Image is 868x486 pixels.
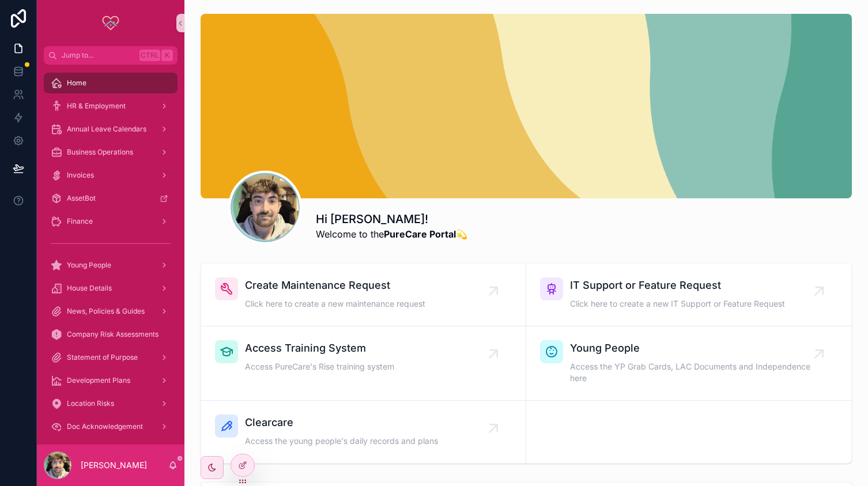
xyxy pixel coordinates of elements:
[44,301,178,322] a: News, Policies & Guides
[526,263,851,326] a: IT Support or Feature RequestClick here to create a new IT Support or Feature Request
[67,330,158,339] span: Company Risk Assessments
[101,14,120,32] img: App logo
[139,50,160,61] span: Ctrl
[44,142,178,163] a: Business Operations
[67,101,126,111] span: HR & Employment
[37,65,184,444] div: scrollable content
[44,96,178,116] a: HR & Employment
[201,326,526,401] a: Access Training SystemAccess PureCare's Rise training system
[62,51,135,60] span: Jump to...
[67,422,143,431] span: Doc Acknowledgement
[67,376,130,385] span: Development Plans
[44,255,178,276] a: Young People
[384,228,456,240] strong: PureCare Portal
[316,211,467,227] h1: Hi [PERSON_NAME]!
[245,340,394,356] span: Access Training System
[67,125,146,134] span: Annual Leave Calendars
[67,217,93,226] span: Finance
[163,51,172,60] span: K
[67,353,138,362] span: Statement of Purpose
[67,171,94,180] span: Invoices
[245,277,425,293] span: Create Maintenance Request
[245,415,438,431] span: Clearcare
[44,188,178,209] a: AssetBot
[245,298,425,310] span: Click here to create a new maintenance request
[44,416,178,437] a: Doc Acknowledgement
[201,401,526,463] a: ClearcareAccess the young people's daily records and plans
[44,211,178,232] a: Finance
[570,277,785,293] span: IT Support or Feature Request
[67,194,96,203] span: AssetBot
[67,261,111,270] span: Young People
[570,361,819,384] span: Access the YP Grab Cards, LAC Documents and Independence here
[245,361,394,372] span: Access PureCare's Rise training system
[67,148,133,157] span: Business Operations
[570,298,785,310] span: Click here to create a new IT Support or Feature Request
[44,278,178,299] a: House Details
[44,393,178,414] a: Location Risks
[570,340,819,356] span: Young People
[201,263,526,326] a: Create Maintenance RequestClick here to create a new maintenance request
[67,284,112,293] span: House Details
[44,73,178,93] a: Home
[245,435,438,447] span: Access the young people's daily records and plans
[44,46,178,65] button: Jump to...CtrlK
[67,399,114,408] span: Location Risks
[67,78,86,88] span: Home
[44,324,178,345] a: Company Risk Assessments
[44,370,178,391] a: Development Plans
[44,119,178,140] a: Annual Leave Calendars
[44,347,178,368] a: Statement of Purpose
[44,165,178,186] a: Invoices
[81,459,147,471] p: [PERSON_NAME]
[526,326,851,401] a: Young PeopleAccess the YP Grab Cards, LAC Documents and Independence here
[316,227,467,241] span: Welcome to the 💫
[67,307,145,316] span: News, Policies & Guides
